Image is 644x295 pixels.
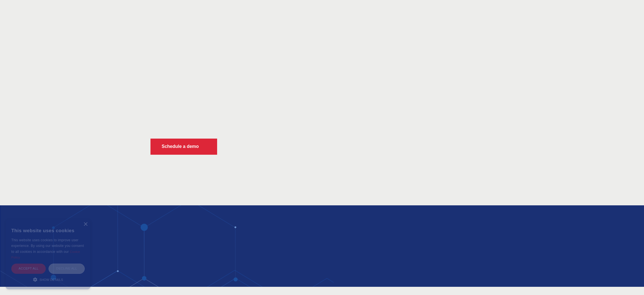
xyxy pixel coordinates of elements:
button: Schedule a demoKGG Fifth Element RED [150,139,217,155]
div: Close [83,222,88,227]
img: KGG Fifth Element RED [202,143,209,150]
div: Decline all [49,264,85,274]
div: Accept all [11,264,46,274]
span: Show details [40,278,63,281]
span: This website uses cookies to improve user experience. By using our website you consent to all coo... [11,238,84,254]
a: Cookie Policy [11,250,80,259]
p: Schedule a demo [162,143,199,150]
img: KGG Fifth Element RED [322,37,503,200]
div: Show details [11,277,85,282]
div: This website uses cookies [11,224,85,237]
